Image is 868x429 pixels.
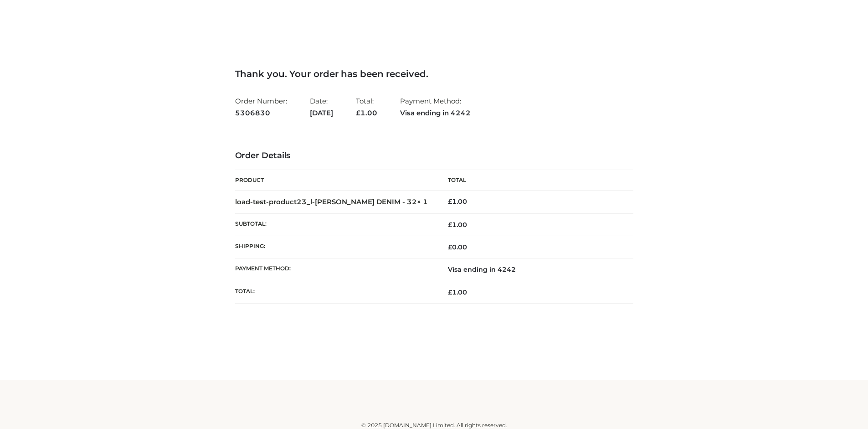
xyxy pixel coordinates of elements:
span: 1.00 [448,221,467,229]
span: £ [448,197,452,206]
th: Product [235,170,434,191]
strong: × 1 [417,197,428,206]
span: £ [448,288,452,296]
strong: 5306830 [235,107,287,119]
bdi: 0.00 [448,243,467,251]
th: Total: [235,281,434,303]
li: Order Number: [235,93,287,121]
th: Payment method: [235,258,434,281]
span: 1.00 [448,288,467,296]
h3: Order Details [235,151,633,161]
th: Subtotal: [235,213,434,236]
strong: Visa ending in 4242 [400,107,471,119]
strong: load-test-product23_l-[PERSON_NAME] DENIM - 32 [235,197,428,206]
li: Payment Method: [400,93,471,121]
span: £ [448,243,452,251]
li: Total: [356,93,377,121]
bdi: 1.00 [448,197,467,206]
td: Visa ending in 4242 [434,258,633,281]
li: Date: [310,93,333,121]
span: 1.00 [356,109,377,117]
strong: [DATE] [310,107,333,119]
th: Shipping: [235,236,434,258]
h3: Thank you. Your order has been received. [235,68,633,79]
span: £ [448,221,452,229]
th: Total [434,170,633,191]
span: £ [356,109,360,117]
